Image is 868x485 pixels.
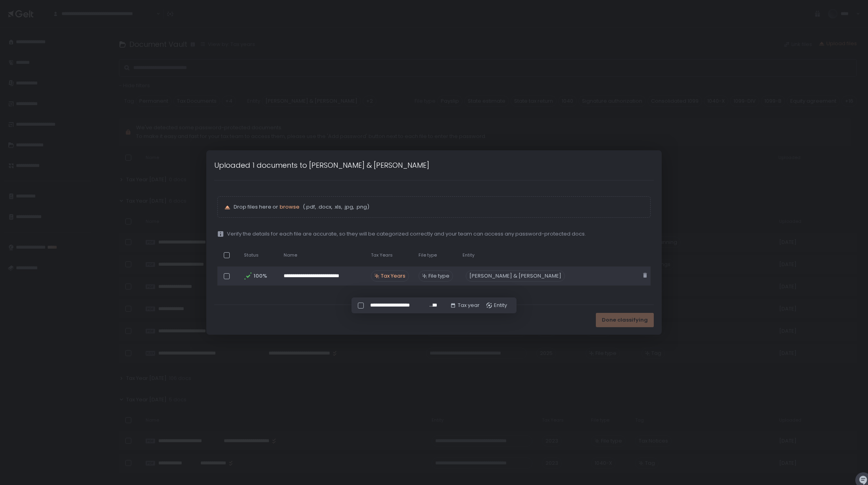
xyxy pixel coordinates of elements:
[301,203,369,211] span: (.pdf, .docx, .xls, .jpg, .png)
[371,252,393,258] span: Tax Years
[463,252,474,258] span: Entity
[280,203,300,211] span: browse
[253,272,266,280] span: 100%
[450,302,480,309] button: Tax year
[428,272,449,280] span: File type
[284,252,297,258] span: Name
[419,252,437,258] span: File type
[234,203,644,211] p: Drop files here or
[244,252,259,258] span: Status
[486,302,507,309] button: Entity
[227,230,586,238] span: Verify the details for each file are accurate, so they will be categorized correctly and your tea...
[381,272,405,280] span: Tax Years
[280,203,300,211] button: browse
[214,160,429,171] h1: Uploaded 1 documents to [PERSON_NAME] & [PERSON_NAME]
[466,270,565,282] div: [PERSON_NAME] & [PERSON_NAME]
